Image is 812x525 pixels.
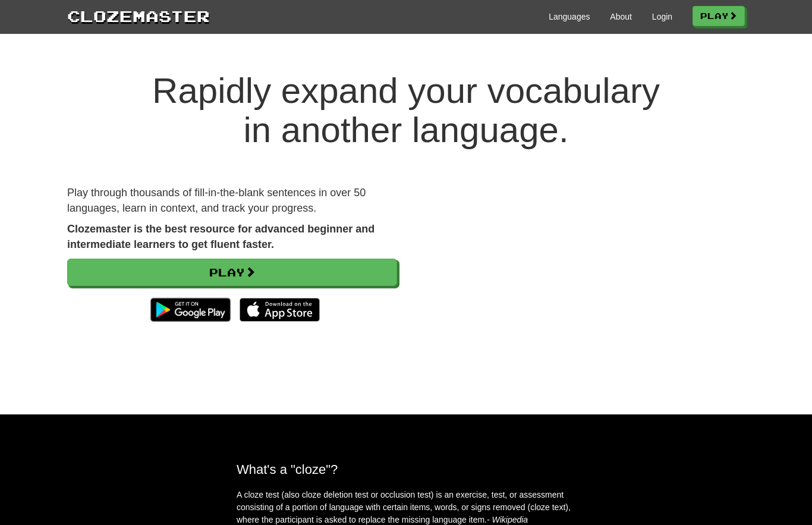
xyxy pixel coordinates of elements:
a: Languages [549,11,590,23]
a: Play [693,6,745,26]
em: - Wikipedia [487,515,528,524]
a: Login [652,11,672,23]
a: About [610,11,632,23]
h2: What's a "cloze"? [237,462,575,477]
img: Get it on Google Play [144,292,237,328]
img: Download_on_the_App_Store_Badge_US-UK_135x40-25178aeef6eb6b83b96f5f2d004eda3bffbb37122de64afbaef7... [240,298,320,322]
p: Play through thousands of fill-in-the-blank sentences in over 50 languages, learn in context, and... [67,186,397,216]
a: Play [67,259,397,286]
a: Clozemaster [67,5,210,27]
strong: Clozemaster is the best resource for advanced beginner and intermediate learners to get fluent fa... [67,223,374,250]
